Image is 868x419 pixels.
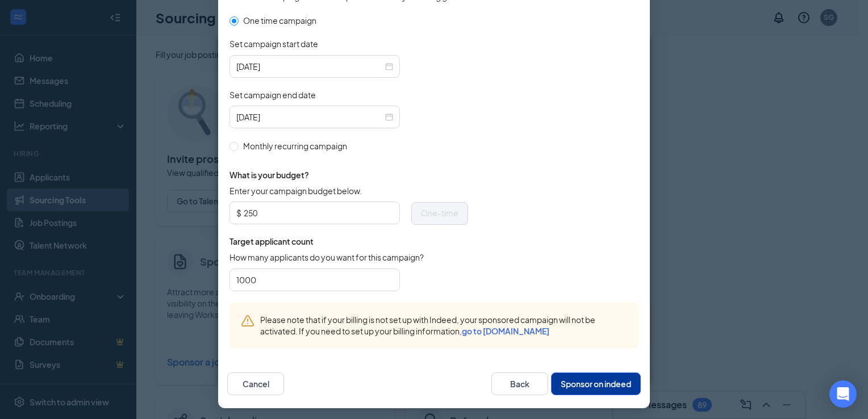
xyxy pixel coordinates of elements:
[227,372,284,395] button: Cancel
[236,60,383,73] input: 2025-09-16
[551,372,641,395] button: Sponsor on indeed
[491,372,548,395] button: Back
[229,185,362,196] span: Enter your campaign budget below.
[241,314,254,328] svg: Warning
[239,140,352,152] span: Monthly recurring campaign
[462,326,549,336] a: go to [DOMAIN_NAME]
[829,380,857,408] div: Open Intercom Messenger
[229,236,468,247] span: Target applicant count
[421,208,458,218] span: One-time
[229,169,468,181] span: What is your budget?
[229,89,316,100] span: Set campaign end date
[236,111,383,123] input: 2025-10-16
[236,204,241,221] span: $
[229,252,424,263] span: How many applicants do you want for this campaign?
[229,38,318,49] span: Set campaign start date
[239,14,321,27] span: One time campaign
[260,314,627,337] span: Please note that if your billing is not set up with Indeed, your sponsored campaign will not be a...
